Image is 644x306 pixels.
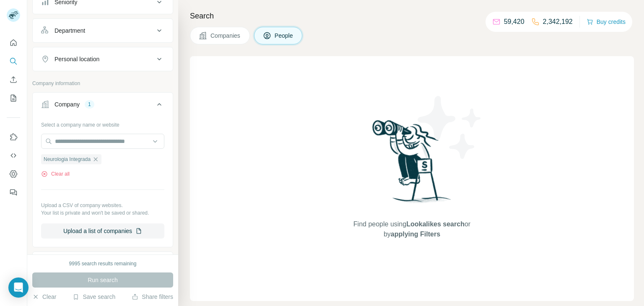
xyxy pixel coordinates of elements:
button: Buy credits [587,16,626,28]
div: Open Intercom Messenger [8,277,29,298]
p: 59,420 [504,17,525,27]
h4: Search [190,10,634,22]
span: Companies [210,31,241,40]
p: Upload a CSV of company websites. [41,202,164,209]
p: Company information [32,80,173,87]
span: Neurologia Integrada [44,156,91,163]
button: Use Surfe on LinkedIn [7,130,20,145]
button: Department [33,21,173,41]
p: 2,342,192 [543,17,573,27]
button: Upload a list of companies [41,223,164,239]
button: Enrich CSV [7,72,20,87]
span: Lookalikes search [406,220,465,228]
button: Search [7,54,20,69]
span: Find people using or by [345,219,479,239]
button: Industry [33,254,173,274]
button: Share filters [132,293,173,301]
div: Department [55,26,85,35]
button: Personal location [33,49,173,69]
button: Save search [73,293,115,301]
span: People [275,31,294,40]
button: Feedback [7,185,20,200]
img: Surfe Illustration - Woman searching with binoculars [369,118,456,211]
button: Dashboard [7,166,20,182]
p: Your list is private and won't be saved or shared. [41,209,164,217]
div: Select a company name or website [41,118,164,129]
button: Company1 [33,94,173,118]
button: My lists [7,91,20,106]
div: Personal location [55,55,99,63]
button: Clear [32,293,56,301]
span: applying Filters [391,231,440,238]
div: Company [55,100,80,109]
button: Quick start [7,35,20,50]
img: Surfe Illustration - Stars [412,90,488,165]
button: Use Surfe API [7,148,20,163]
button: Clear all [41,170,70,178]
div: 9995 search results remaining [69,260,137,267]
div: 1 [85,101,94,108]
